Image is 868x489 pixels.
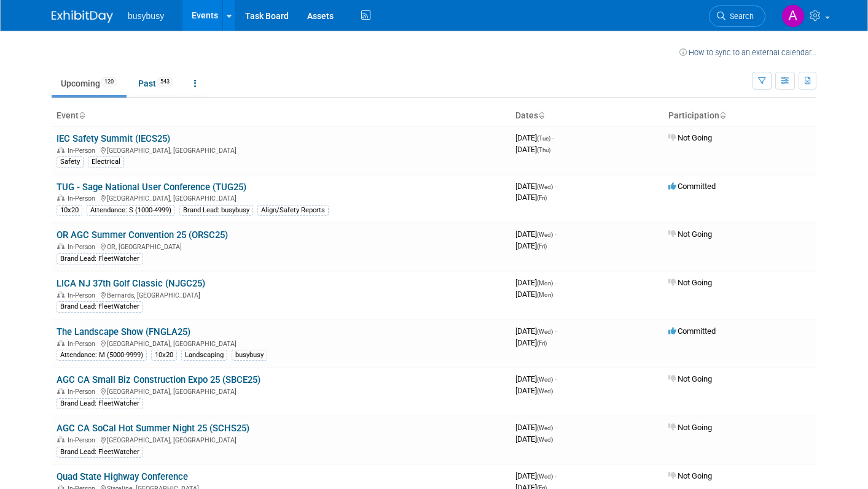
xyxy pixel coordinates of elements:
span: (Wed) [537,473,553,480]
span: Committed [668,326,716,336]
span: Not Going [668,278,712,287]
span: (Thu) [537,147,550,153]
div: [GEOGRAPHIC_DATA], [GEOGRAPHIC_DATA] [57,145,506,155]
span: - [555,326,557,336]
span: - [555,278,557,287]
a: Past543 [129,72,182,95]
span: (Mon) [537,280,553,287]
img: In-Person Event [57,243,65,249]
span: - [552,133,554,142]
span: (Wed) [537,183,553,190]
span: In-Person [68,436,99,444]
a: OR AGC Summer Convention 25 (ORSC25) [57,229,228,241]
span: (Wed) [537,328,553,335]
span: [DATE] [515,182,557,191]
th: Participation [663,106,816,126]
span: Not Going [668,133,712,142]
div: Safety [57,156,84,167]
div: Brand Lead: FleetWatcher [57,253,143,264]
div: 10x20 [151,350,177,361]
div: [GEOGRAPHIC_DATA], [GEOGRAPHIC_DATA] [57,434,506,444]
span: - [555,374,557,383]
img: In-Person Event [57,340,65,346]
img: In-Person Event [57,436,65,442]
span: [DATE] [515,133,554,142]
span: [DATE] [515,471,557,480]
span: (Wed) [537,388,553,395]
a: Sort by Event Name [79,110,85,120]
a: LICA NJ 37th Golf Classic (NJGC25) [57,278,205,289]
div: Align/Safety Reports [257,205,329,216]
span: busybusy [128,11,164,21]
span: [DATE] [515,374,557,383]
div: Electrical [88,156,124,167]
div: Bernards, [GEOGRAPHIC_DATA] [57,290,506,299]
img: In-Person Event [57,194,65,201]
span: In-Person [68,194,99,202]
span: [DATE] [515,434,553,444]
div: Brand Lead: busybusy [179,205,253,216]
a: Quad State Highway Conference [57,471,188,482]
span: [DATE] [515,145,550,154]
div: Attendance: M (5000-9999) [57,350,147,361]
span: Not Going [668,471,712,480]
span: - [555,182,557,191]
span: In-Person [68,388,99,396]
img: In-Person Event [57,291,65,298]
span: Search [725,12,754,21]
span: (Tue) [537,135,550,142]
div: Brand Lead: FleetWatcher [57,301,143,312]
span: In-Person [68,340,99,348]
span: (Wed) [537,425,553,431]
span: [DATE] [515,229,557,239]
span: [DATE] [515,290,553,299]
span: In-Person [68,147,99,155]
div: Attendance: S (1000-4999) [87,205,175,216]
div: Landscaping [181,350,227,361]
a: IEC Safety Summit (IECS25) [57,133,170,144]
div: [GEOGRAPHIC_DATA], [GEOGRAPHIC_DATA] [57,193,506,202]
span: In-Person [68,291,99,299]
img: Adam Harshman [781,4,805,28]
a: Search [709,6,765,27]
th: Dates [510,106,663,126]
a: Sort by Start Date [538,110,544,120]
div: OR, [GEOGRAPHIC_DATA] [57,241,506,251]
a: AGC CA Small Biz Construction Expo 25 (SBCE25) [57,374,260,385]
span: In-Person [68,243,99,251]
span: (Fri) [537,243,547,250]
span: - [555,471,557,480]
span: (Fri) [537,340,547,347]
a: The Landscape Show (FNGLA25) [57,326,190,337]
span: (Wed) [537,231,553,238]
span: (Fri) [537,194,547,201]
div: [GEOGRAPHIC_DATA], [GEOGRAPHIC_DATA] [57,338,506,348]
div: Brand Lead: FleetWatcher [57,398,143,409]
span: [DATE] [515,278,557,287]
img: In-Person Event [57,147,65,153]
span: Not Going [668,229,712,239]
span: - [555,423,557,432]
a: AGC CA SoCal Hot Summer Night 25 (SCHS25) [57,423,249,434]
div: [GEOGRAPHIC_DATA], [GEOGRAPHIC_DATA] [57,386,506,396]
a: TUG - Sage National User Conference (TUG25) [57,182,246,193]
span: (Mon) [537,291,553,298]
a: Sort by Participation Type [719,110,725,120]
span: [DATE] [515,193,547,202]
span: [DATE] [515,241,547,250]
div: busybusy [232,350,267,361]
span: 543 [157,77,173,87]
span: 120 [101,77,117,87]
th: Event [52,106,510,126]
span: [DATE] [515,386,553,395]
span: [DATE] [515,326,557,336]
span: Not Going [668,374,712,383]
a: How to sync to an external calendar... [679,48,816,57]
img: ExhibitDay [52,10,113,23]
span: - [555,229,557,239]
span: [DATE] [515,423,557,432]
span: (Wed) [537,376,553,383]
span: Not Going [668,423,712,432]
div: 10x20 [57,205,82,216]
img: In-Person Event [57,388,65,394]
